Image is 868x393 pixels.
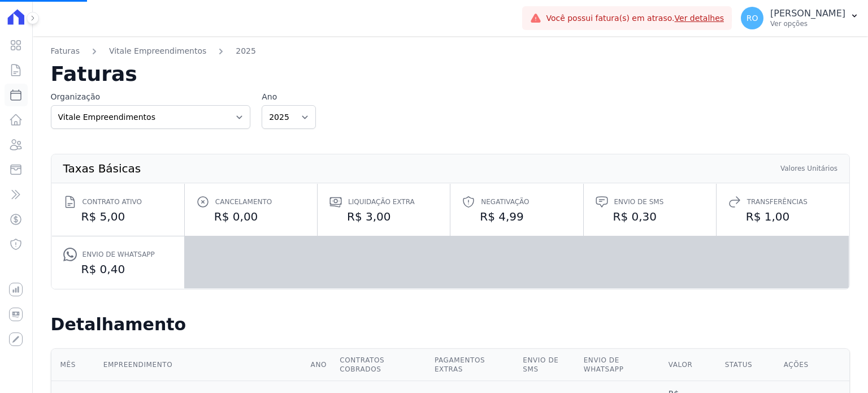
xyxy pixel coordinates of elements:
[51,45,850,64] nav: Breadcrumb
[770,19,845,28] p: Ver opções
[595,209,705,224] dd: R$ 0,30
[51,349,99,381] th: Mês
[196,209,306,224] dd: R$ 0,00
[664,349,721,381] th: Valor
[335,349,430,381] th: Contratos cobrados
[236,45,256,57] a: 2025
[732,2,868,34] button: RO [PERSON_NAME] Ver opções
[779,349,849,381] th: Ações
[770,8,845,19] p: [PERSON_NAME]
[51,64,850,84] h2: Faturas
[109,45,206,57] a: Vitale Empreendimentos
[51,45,80,57] a: Faturas
[63,209,173,224] dd: R$ 5,00
[462,209,571,224] dd: R$ 4,99
[63,163,142,174] th: Taxas Básicas
[518,349,579,381] th: Envio de SMS
[99,349,306,381] th: Empreendimento
[83,196,142,208] span: Contrato ativo
[262,91,316,103] label: Ano
[579,349,664,381] th: Envio de Whatsapp
[747,196,808,208] span: Transferências
[430,349,518,381] th: Pagamentos extras
[51,91,251,103] label: Organização
[481,196,529,208] span: Negativação
[747,14,758,22] span: RO
[728,209,837,224] dd: R$ 1,00
[215,196,272,208] span: Cancelamento
[63,261,173,277] dd: R$ 0,40
[83,249,155,260] span: Envio de Whatsapp
[721,349,779,381] th: Status
[614,196,664,208] span: Envio de SMS
[546,12,724,24] span: Você possui fatura(s) em atraso.
[675,14,724,23] a: Ver detalhes
[780,163,838,174] th: Valores Unitários
[51,314,850,335] h2: Detalhamento
[348,196,415,208] span: Liquidação extra
[329,209,439,224] dd: R$ 3,00
[306,349,336,381] th: Ano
